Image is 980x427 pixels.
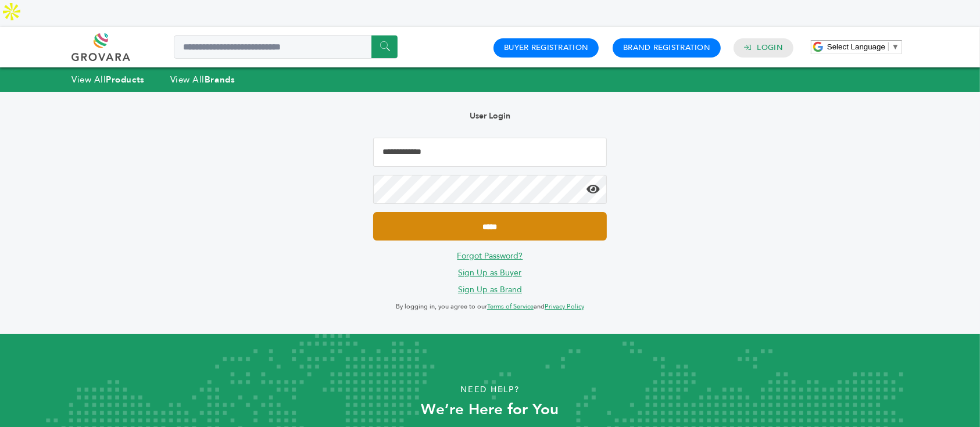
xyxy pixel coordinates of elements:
p: Need Help? [49,381,931,399]
a: Sign Up as Buyer [459,267,522,278]
a: Login [757,42,783,53]
a: Forgot Password? [457,250,523,261]
a: Sign Up as Brand [458,284,522,295]
p: By logging in, you agree to our and [373,300,607,314]
strong: Products [106,74,144,85]
b: User Login [470,110,510,121]
strong: We’re Here for You [421,399,559,420]
input: Password [373,175,607,204]
a: Select Language​ [827,42,899,51]
strong: Brands [205,74,235,85]
span: ▼ [892,42,899,51]
a: Privacy Policy [545,302,584,311]
a: Brand Registration [623,42,710,53]
input: Email Address [373,138,607,167]
a: View AllProducts [71,74,145,85]
input: Search a product or brand... [174,35,398,59]
a: View AllBrands [170,74,235,85]
span: Select Language [827,42,885,51]
a: Terms of Service [487,302,534,311]
span: ​ [888,42,889,51]
a: Buyer Registration [504,42,588,53]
